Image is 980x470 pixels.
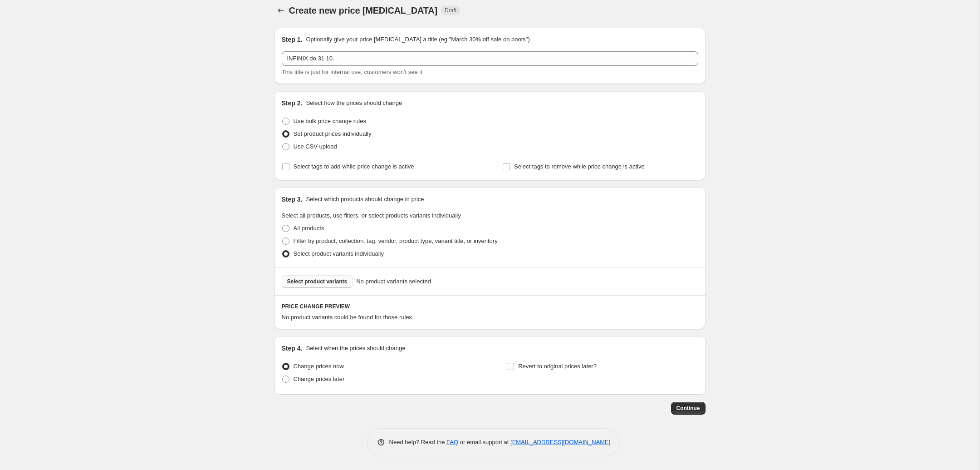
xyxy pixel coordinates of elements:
[294,163,414,170] span: Select tags to add while price change is active
[510,439,610,445] a: [EMAIL_ADDRESS][DOMAIN_NAME]
[356,277,431,286] span: No product variants selected
[306,99,402,108] p: Select how the prices should change
[282,51,698,66] input: 30% off holiday sale
[282,195,303,204] h2: Step 3.
[289,5,438,15] span: Create new price [MEDICAL_DATA]
[287,278,348,285] span: Select product variants
[282,99,303,108] h2: Step 2.
[274,4,287,17] button: Price change jobs
[282,275,353,288] button: Select product variants
[306,344,405,353] p: Select when the prices should change
[446,439,458,445] a: FAQ
[294,363,344,370] span: Change prices now
[294,130,372,137] span: Set product prices individually
[294,237,498,244] span: Filter by product, collection, tag, vendor, product type, variant title, or inventory
[671,402,706,415] button: Continue
[676,405,700,412] span: Continue
[282,314,414,321] span: No product variants could be found for those rules.
[458,439,510,445] span: or email support at
[306,195,424,204] p: Select which products should change in price
[282,212,461,219] span: Select all products, use filters, or select products variants individually
[389,439,447,445] span: Need help? Read the
[294,143,337,150] span: Use CSV upload
[294,376,345,382] span: Change prices later
[294,250,384,257] span: Select product variants individually
[294,225,324,232] span: All products
[514,163,645,170] span: Select tags to remove while price change is active
[445,7,456,14] span: Draft
[294,118,366,124] span: Use bulk price change rules
[282,69,422,75] span: This title is just for internal use, customers won't see it
[282,35,303,44] h2: Step 1.
[518,363,597,370] span: Revert to original prices later?
[306,35,529,44] p: Optionally give your price [MEDICAL_DATA] a title (eg "March 30% off sale on boots")
[282,303,698,310] h6: PRICE CHANGE PREVIEW
[282,344,303,353] h2: Step 4.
